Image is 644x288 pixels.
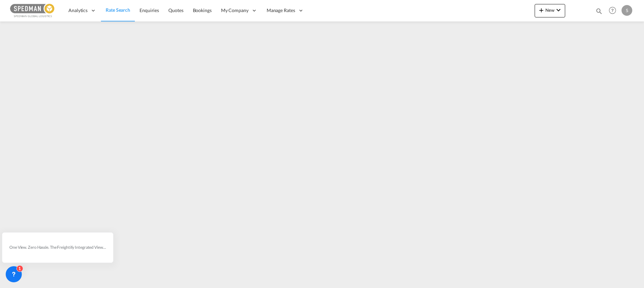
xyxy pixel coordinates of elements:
[140,7,159,13] span: Enquiries
[622,5,632,16] div: S
[537,7,562,13] span: New
[10,3,55,18] img: c12ca350ff1b11efb6b291369744d907.png
[193,7,212,13] span: Bookings
[106,7,130,13] span: Rate Search
[607,5,622,17] div: Help
[221,7,249,14] span: My Company
[595,7,603,17] div: icon-magnify
[607,5,618,16] span: Help
[554,6,562,14] md-icon: icon-chevron-down
[535,4,565,17] button: icon-plus 400-fgNewicon-chevron-down
[267,7,295,14] span: Manage Rates
[537,6,545,14] md-icon: icon-plus 400-fg
[595,7,603,15] md-icon: icon-magnify
[68,7,88,14] span: Analytics
[168,7,183,13] span: Quotes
